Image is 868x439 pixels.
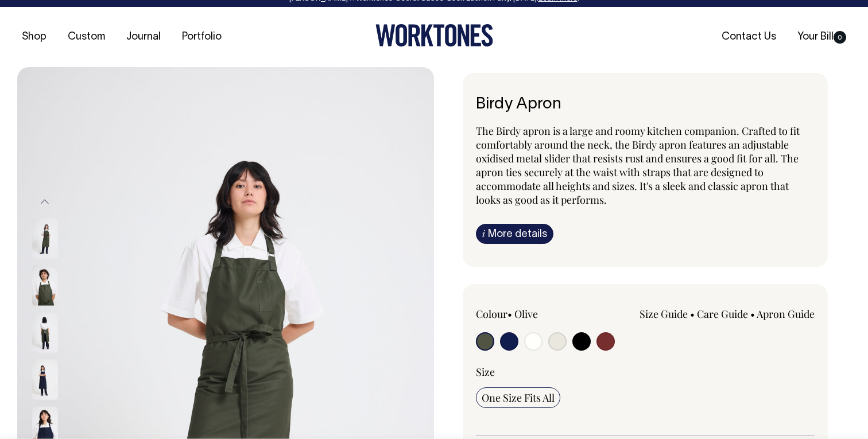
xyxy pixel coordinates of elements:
img: olive [32,313,58,353]
a: Portfolio [177,28,226,46]
a: Contact Us [717,28,781,46]
a: Shop [17,28,51,46]
a: Size Guide [640,307,688,321]
a: Apron Guide [757,307,815,321]
div: Size [476,365,815,379]
a: Care Guide [697,307,748,321]
button: Previous [36,189,53,215]
span: • [507,307,512,321]
a: Journal [122,28,165,46]
div: Colour [476,307,611,321]
a: Your Bill0 [793,28,851,46]
a: Custom [63,28,110,46]
input: One Size Fits All [476,387,560,408]
span: 0 [834,31,846,44]
label: Olive [514,307,538,321]
img: olive [32,219,58,259]
a: iMore details [476,224,553,244]
span: One Size Fits All [482,391,555,405]
span: i [482,227,485,239]
span: The Birdy apron is a large and roomy kitchen companion. Crafted to fit comfortably around the nec... [476,124,800,207]
img: dark-navy [32,360,58,400]
span: • [750,307,755,321]
img: olive [32,266,58,306]
h1: Birdy Apron [476,96,815,114]
span: • [690,307,695,321]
